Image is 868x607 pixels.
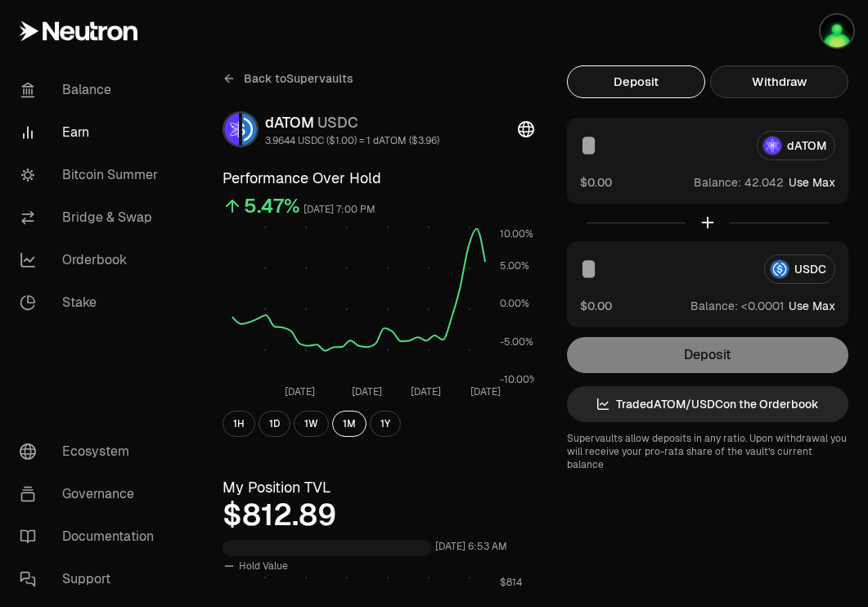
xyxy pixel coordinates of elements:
[224,113,239,146] img: dATOM Logo
[7,69,177,111] a: Balance
[7,558,177,600] a: Support
[332,411,367,437] button: 1M
[500,335,533,348] tspan: -5.00%
[239,560,288,573] span: Hold Value
[500,576,522,589] tspan: $814
[710,65,848,98] button: Withdraw
[317,113,358,132] span: USDC
[242,113,257,146] img: USDC Logo
[352,385,382,398] tspan: [DATE]
[370,411,401,437] button: 1Y
[789,174,835,191] button: Use Max
[694,174,741,191] span: Balance:
[223,65,353,92] a: Back toSupervaults
[223,411,255,437] button: 1H
[567,386,848,422] a: TradedATOM/USDCon the Orderbook
[500,373,537,386] tspan: -10.00%
[7,196,177,239] a: Bridge & Swap
[580,173,612,191] button: $0.00
[500,297,529,310] tspan: 0.00%
[223,499,534,532] div: $812.89
[285,385,315,398] tspan: [DATE]
[7,154,177,196] a: Bitcoin Summer
[7,281,177,324] a: Stake
[259,411,290,437] button: 1D
[7,515,177,558] a: Documentation
[244,193,300,219] div: 5.47%
[470,385,501,398] tspan: [DATE]
[567,432,848,471] p: Supervaults allow deposits in any ratio. Upon withdrawal you will receive your pro-rata share of ...
[223,167,534,190] h3: Performance Over Hold
[435,537,507,556] div: [DATE] 6:53 AM
[7,473,177,515] a: Governance
[411,385,441,398] tspan: [DATE]
[7,430,177,473] a: Ecosystem
[7,239,177,281] a: Orderbook
[821,15,853,47] img: Atom Staking
[7,111,177,154] a: Earn
[223,476,534,499] h3: My Position TVL
[580,297,612,314] button: $0.00
[265,111,439,134] div: dATOM
[789,298,835,314] button: Use Max
[304,200,376,219] div: [DATE] 7:00 PM
[294,411,329,437] button: 1W
[500,227,533,241] tspan: 10.00%
[244,70,353,87] span: Back to Supervaults
[500,259,529,272] tspan: 5.00%
[690,298,738,314] span: Balance:
[567,65,705,98] button: Deposit
[265,134,439,147] div: 3.9644 USDC ($1.00) = 1 dATOM ($3.96)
